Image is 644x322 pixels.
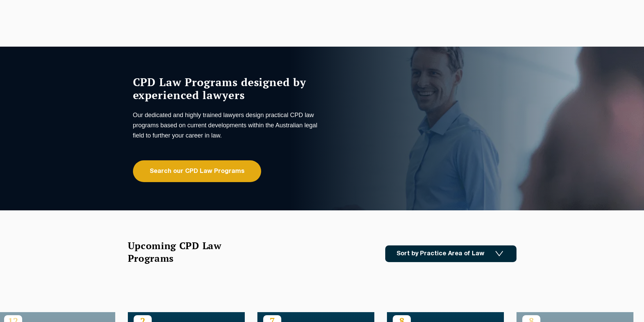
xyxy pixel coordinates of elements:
[133,76,320,101] h1: CPD Law Programs designed by experienced lawyers
[495,251,503,257] img: Icon
[133,160,261,182] a: Search our CPD Law Programs
[133,110,320,141] p: Our dedicated and highly trained lawyers design practical CPD law programs based on current devel...
[385,245,516,262] a: Sort by Practice Area of Law
[128,239,239,264] h2: Upcoming CPD Law Programs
